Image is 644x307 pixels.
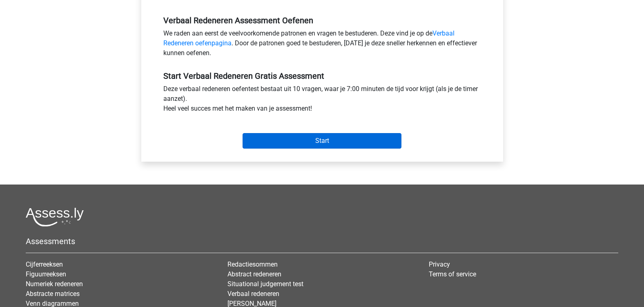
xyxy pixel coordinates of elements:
a: Numeriek redeneren [26,280,83,288]
a: Abstract redeneren [227,270,281,278]
input: Start [243,133,401,149]
a: Redactiesommen [227,260,278,268]
div: Deze verbaal redeneren oefentest bestaat uit 10 vragen, waar je 7:00 minuten de tijd voor krijgt ... [157,84,487,117]
a: Figuurreeksen [26,270,66,278]
h5: Verbaal Redeneren Assessment Oefenen [163,16,481,25]
a: Terms of service [429,270,476,278]
h5: Assessments [26,236,618,246]
div: We raden aan eerst de veelvoorkomende patronen en vragen te bestuderen. Deze vind je op de . Door... [157,29,487,61]
a: Cijferreeksen [26,260,63,268]
a: Situational judgement test [227,280,303,288]
a: Verbaal redeneren [227,290,279,298]
h5: Start Verbaal Redeneren Gratis Assessment [163,71,481,81]
a: Abstracte matrices [26,290,80,298]
img: Assessly logo [26,207,84,227]
a: Privacy [429,260,450,268]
